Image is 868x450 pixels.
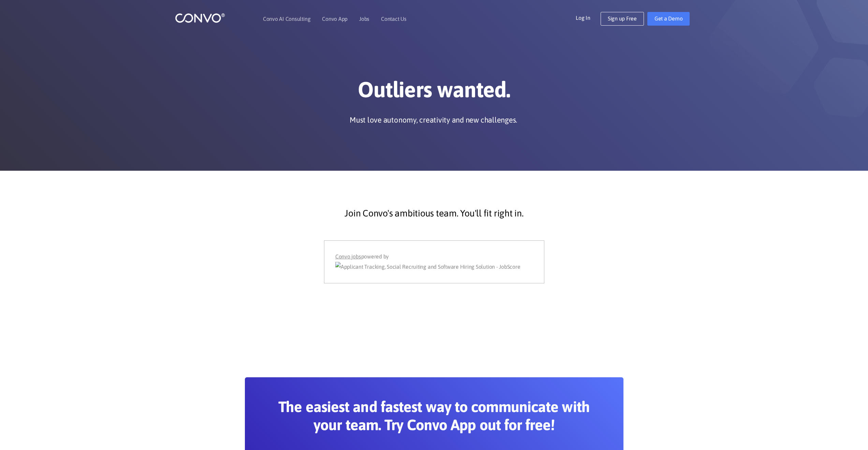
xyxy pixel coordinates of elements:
[175,13,225,23] img: logo_1.png
[576,12,601,23] a: Log In
[277,398,591,439] h2: The easiest and fastest way to communicate with your team. Try Convo App out for free!
[245,76,623,108] h1: Outliers wanted.
[250,205,618,222] p: Join Convo's ambitious team. You'll fit right in.
[381,16,407,22] a: Contact Us
[601,12,644,26] a: Sign up Free
[263,16,310,22] a: Convo AI Consulting
[350,115,517,125] p: Must love autonomy, creativity and new challenges.
[335,262,520,272] img: Applicant Tracking, Social Recruiting and Software Hiring Solution - JobScore
[359,16,369,22] a: Jobs
[335,252,533,272] div: powered by
[647,12,690,26] a: Get a Demo
[335,252,361,262] a: Convo jobs
[322,16,348,22] a: Convo App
